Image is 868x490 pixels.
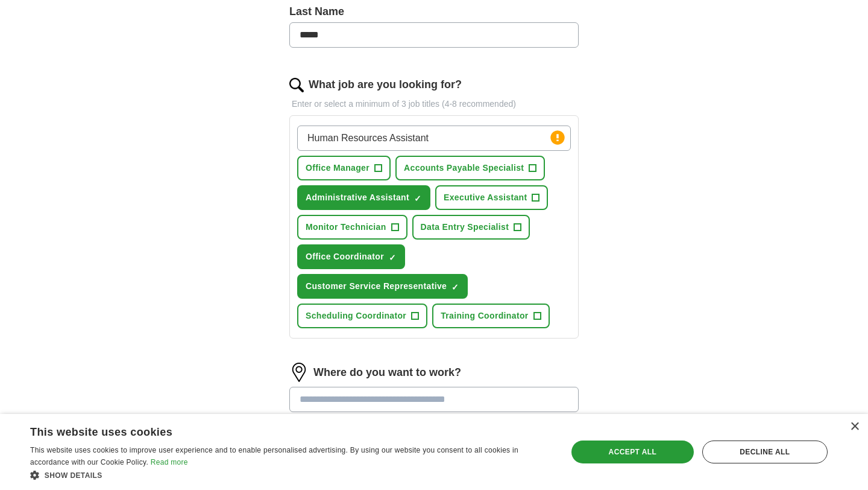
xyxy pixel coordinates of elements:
img: location.png [289,363,309,382]
div: Show details [30,469,552,481]
span: Customer Service Representative [306,280,447,293]
span: This website uses cookies to improve user experience and to enable personalised advertising. By u... [30,446,518,466]
label: What job are you looking for? [309,77,462,93]
span: Show details [45,471,102,480]
span: Scheduling Coordinator [306,310,406,322]
button: Office Coordinator✓ [297,244,405,269]
button: Customer Service Representative✓ [297,274,468,299]
div: This website uses cookies [30,421,521,439]
span: Executive Assistant [444,191,527,204]
span: ✓ [389,253,396,262]
input: Type a job title and press enter [297,126,571,151]
span: Accounts Payable Specialist [404,162,524,174]
label: Where do you want to work? [313,364,461,381]
img: search.png [289,78,304,92]
span: Monitor Technician [306,221,386,234]
div: Decline all [702,441,828,463]
span: Administrative Assistant [306,191,409,204]
button: Executive Assistant [435,185,548,210]
button: Administrative Assistant✓ [297,185,430,210]
button: Accounts Payable Specialist [395,156,545,180]
div: Accept all [571,441,694,463]
span: ✓ [414,194,421,203]
span: Training Coordinator [441,310,528,322]
span: Office Coordinator [306,250,384,263]
button: Monitor Technician [297,215,407,240]
span: Office Manager [306,162,370,174]
div: Close [850,422,859,431]
a: Read more, opens a new window [151,458,188,466]
button: Office Manager [297,156,391,180]
span: ✓ [451,282,459,292]
button: Data Entry Specialist [412,215,530,240]
p: Enter or select a minimum of 3 job titles (4-8 recommended) [289,98,579,110]
label: Last Name [289,4,579,20]
button: Scheduling Coordinator [297,304,427,328]
button: Training Coordinator [432,304,549,328]
span: Data Entry Specialist [421,221,509,234]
